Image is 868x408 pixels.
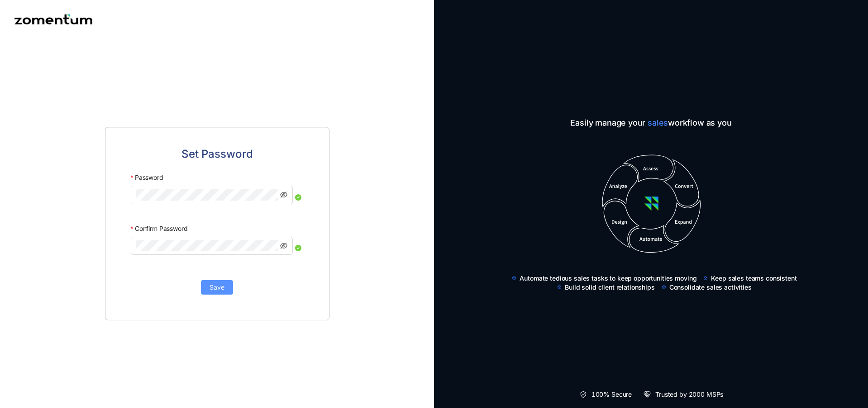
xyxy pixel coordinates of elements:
input: Confirm Password [136,240,278,251]
span: Keep sales teams consistent [711,274,796,283]
img: Zomentum logo [14,14,92,24]
span: Consolidate sales activities [669,283,752,292]
span: 100% Secure [591,390,632,399]
span: eye-invisible [280,191,287,198]
label: Password [131,169,163,186]
label: Confirm Password [131,220,188,237]
button: Save [201,280,233,295]
span: Automate tedious sales tasks to keep opportunities moving [520,274,696,283]
span: Build solid client relationships [565,283,655,292]
span: Set Password [181,145,253,163]
span: sales [648,118,668,127]
input: Password [136,189,278,201]
span: Trusted by 2000 MSPs [655,390,723,399]
span: eye-invisible [280,242,287,249]
span: Easily manage your workflow as you [505,117,798,129]
span: Save [210,282,224,292]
